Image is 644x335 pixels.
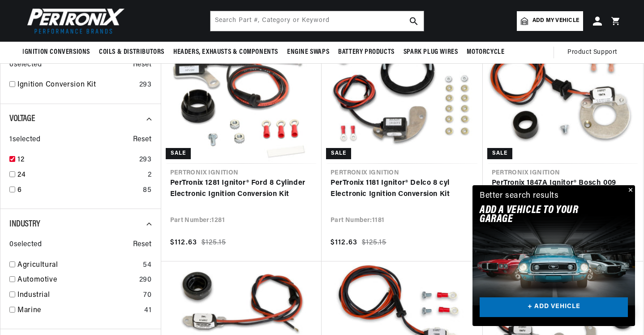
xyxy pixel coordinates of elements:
span: Ignition Conversions [22,48,90,57]
div: 54 [143,260,151,271]
a: PerTronix 1847A Ignitor® Bosch 009 Electronic Ignition Conversion Kit [492,178,635,200]
a: Industrial [17,290,140,301]
a: PerTronix 1181 Ignitor® Delco 8 cyl Electronic Ignition Conversion Kit [331,178,474,200]
span: 1 selected [9,134,40,146]
span: Reset [133,239,152,251]
input: Search Part #, Category or Keyword [210,11,424,31]
span: Industry [9,220,40,229]
button: search button [404,11,424,31]
span: 0 selected [9,239,42,251]
span: Headers, Exhausts & Components [173,48,278,57]
span: Coils & Distributors [99,48,164,57]
a: Ignition Conversion Kit [17,79,136,91]
summary: Engine Swaps [283,42,334,63]
summary: Battery Products [334,42,399,63]
summary: Motorcycle [462,42,509,63]
div: 293 [139,79,152,91]
a: 12 [17,154,136,166]
img: Pertronix [22,5,125,36]
summary: Headers, Exhausts & Components [169,42,283,63]
div: 41 [144,305,151,317]
span: 0 selected [9,59,42,71]
span: Battery Products [338,48,395,57]
div: 290 [139,274,152,286]
div: 70 [143,290,151,301]
a: Automotive [17,274,136,286]
span: Motorcycle [467,48,504,57]
a: Add my vehicle [517,11,583,31]
div: Better search results [480,190,559,203]
span: Engine Swaps [287,48,329,57]
span: Spark Plug Wires [404,48,458,57]
summary: Ignition Conversions [22,42,94,63]
span: Product Support [567,48,617,57]
div: 85 [143,185,151,196]
summary: Product Support [567,42,622,63]
div: 2 [148,170,152,181]
button: Close [624,185,635,196]
a: Marine [17,305,141,317]
span: Add my vehicle [532,17,579,25]
summary: Spark Plug Wires [399,42,463,63]
a: PerTronix 1281 Ignitor® Ford 8 Cylinder Electronic Ignition Conversion Kit [170,178,313,200]
a: + ADD VEHICLE [480,297,628,318]
span: Reset [133,59,152,71]
a: Agricultural [17,260,139,271]
summary: Coils & Distributors [94,42,169,63]
h2: Add A VEHICLE to your garage [480,206,605,224]
span: Reset [133,134,152,146]
a: 6 [17,185,139,196]
a: 24 [17,170,144,181]
span: Voltage [9,114,35,123]
div: 293 [139,154,152,166]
